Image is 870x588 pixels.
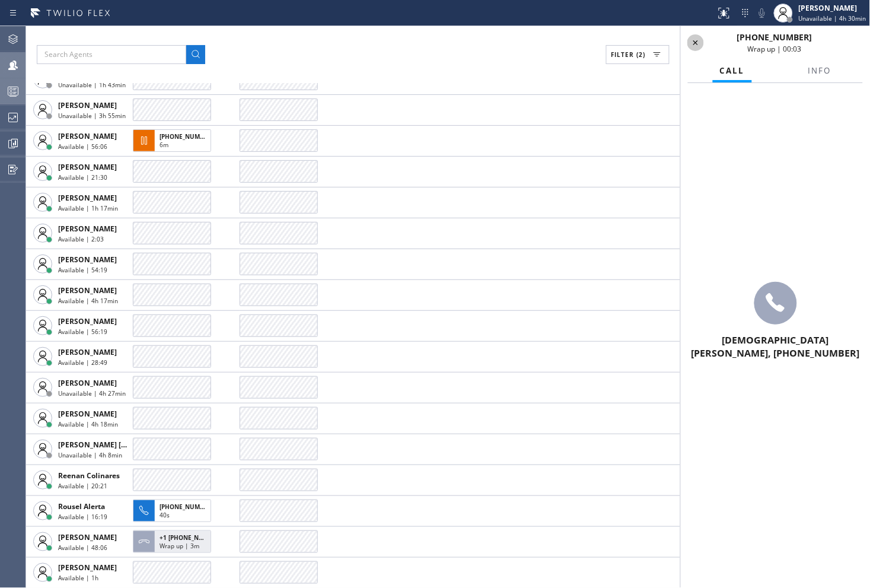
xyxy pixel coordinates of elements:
[58,420,118,428] span: Available | 4h 18min
[58,255,117,265] span: [PERSON_NAME]
[58,532,117,542] span: [PERSON_NAME]
[58,451,122,459] span: Unavailable | 4h 8min
[58,563,117,573] span: [PERSON_NAME]
[58,501,105,511] span: Rousel Alerta
[58,440,177,450] span: [PERSON_NAME] [PERSON_NAME]
[58,285,117,295] span: [PERSON_NAME]
[58,471,120,481] span: Reenan Colinares
[58,482,107,490] span: Available | 20:21
[160,533,222,542] span: +1 [PHONE_NUMBER]
[808,65,831,76] span: Info
[58,193,117,203] span: [PERSON_NAME]
[691,333,860,360] span: [DEMOGRAPHIC_DATA][PERSON_NAME], [PHONE_NUMBER]
[58,543,107,552] span: Available | 48:06
[160,132,213,141] span: [PHONE_NUMBER]
[58,162,117,172] span: [PERSON_NAME]
[58,100,117,110] span: [PERSON_NAME]
[160,503,213,511] span: [PHONE_NUMBER]
[58,347,117,357] span: [PERSON_NAME]
[58,131,117,141] span: [PERSON_NAME]
[606,45,670,64] button: Filter (2)
[133,496,215,526] button: [PHONE_NUMBER]40s
[58,316,117,326] span: [PERSON_NAME]
[58,358,107,367] span: Available | 28:49
[58,389,126,398] span: Unavailable | 4h 27min
[58,235,104,243] span: Available | 2:03
[58,204,118,212] span: Available | 1h 17min
[737,31,812,43] span: [PHONE_NUMBER]
[611,50,646,59] span: Filter (2)
[713,59,752,82] button: Call
[133,527,215,557] button: +1 [PHONE_NUMBER]Wrap up | 3m
[58,378,117,388] span: [PERSON_NAME]
[801,59,839,82] button: Info
[58,297,118,305] span: Available | 4h 17min
[160,542,199,550] span: Wrap up | 3m
[37,45,186,64] input: Search Agents
[58,142,107,151] span: Available | 56:06
[133,126,215,155] button: [PHONE_NUMBER]6m
[799,14,866,23] span: Unavailable | 4h 30min
[58,266,107,274] span: Available | 54:19
[58,173,107,182] span: Available | 21:30
[58,513,107,521] span: Available | 16:19
[160,511,170,519] span: 40s
[58,112,126,120] span: Unavailable | 3h 55min
[754,5,770,21] button: Mute
[58,224,117,234] span: [PERSON_NAME]
[58,81,126,89] span: Unavailable | 1h 43min
[58,409,117,419] span: [PERSON_NAME]
[748,44,802,54] span: Wrap up | 00:03
[58,328,107,336] span: Available | 56:19
[58,574,98,583] span: Available | 1h
[799,3,866,13] div: [PERSON_NAME]
[160,141,168,149] span: 6m
[720,65,745,76] span: Call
